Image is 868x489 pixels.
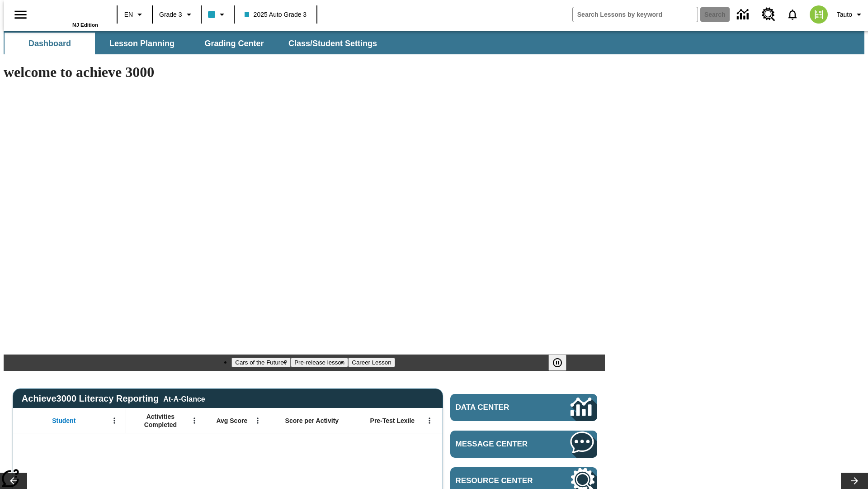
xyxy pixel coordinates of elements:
h1: welcome to achieve 3000 [4,64,605,81]
button: Open Menu [423,414,436,427]
span: 2025 Auto Grade 3 [245,10,307,19]
span: Grading Center [204,38,264,49]
button: Profile/Settings [833,6,868,23]
span: Tauto [837,10,852,19]
div: Pause [548,355,576,371]
div: SubNavbar [4,31,864,54]
button: Slide 3 Career Lesson [348,358,395,367]
span: Avg Score [216,417,247,425]
span: Resource Center [456,476,543,485]
button: Class/Student Settings [281,33,384,54]
div: At-A-Glance [163,393,205,403]
span: Data Center [456,403,540,412]
button: Select a new avatar [804,3,833,26]
button: Open side menu [7,1,34,28]
input: search field [573,7,698,22]
button: Lesson Planning [97,33,187,54]
a: Data Center [731,2,756,27]
span: NJ Edition [72,22,98,28]
button: Open Menu [188,414,201,427]
span: Dashboard [28,38,71,49]
span: Grade 3 [159,10,182,19]
div: SubNavbar [4,33,385,54]
a: Notifications [781,3,804,26]
button: Pause [548,355,566,371]
button: Grading Center [189,33,279,54]
span: EN [124,10,133,19]
button: Dashboard [5,33,95,54]
a: Home [39,4,98,22]
a: Message Center [450,431,597,458]
a: Data Center [450,394,597,421]
span: Student [52,417,75,425]
button: Class color is light blue. Change class color [204,6,231,23]
button: Lesson carousel, Next [841,473,868,489]
span: Score per Activity [285,417,339,425]
button: Language: EN, Select a language [120,6,149,23]
span: Lesson Planning [109,38,175,49]
a: Resource Center, Will open in new tab [756,2,781,27]
span: Pre-Test Lexile [370,417,415,425]
span: Activities Completed [131,412,190,429]
div: Home [39,3,98,28]
button: Slide 2 Pre-release lesson [291,358,348,367]
span: Message Center [456,440,543,449]
button: Open Menu [251,414,264,427]
button: Open Menu [108,414,121,427]
img: avatar image [810,5,828,24]
button: Grade: Grade 3, Select a grade [156,6,198,23]
span: Achieve3000 Literacy Reporting [22,393,205,404]
span: Class/Student Settings [288,38,377,49]
button: Slide 1 Cars of the Future? [231,358,291,367]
